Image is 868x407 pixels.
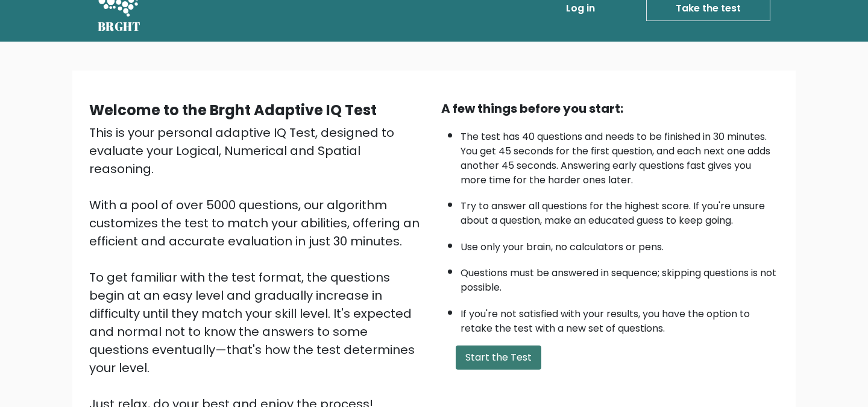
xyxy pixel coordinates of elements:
div: A few things before you start: [441,99,779,118]
li: If you're not satisfied with your results, you have the option to retake the test with a new set ... [461,301,779,336]
h5: BRGHT [98,19,141,34]
b: Welcome to the Brght Adaptive IQ Test [89,100,377,120]
button: Start the Test [456,345,541,370]
li: The test has 40 questions and needs to be finished in 30 minutes. You get 45 seconds for the firs... [461,124,779,188]
li: Try to answer all questions for the highest score. If you're unsure about a question, make an edu... [461,193,779,228]
li: Questions must be answered in sequence; skipping questions is not possible. [461,260,779,295]
li: Use only your brain, no calculators or pens. [461,234,779,254]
